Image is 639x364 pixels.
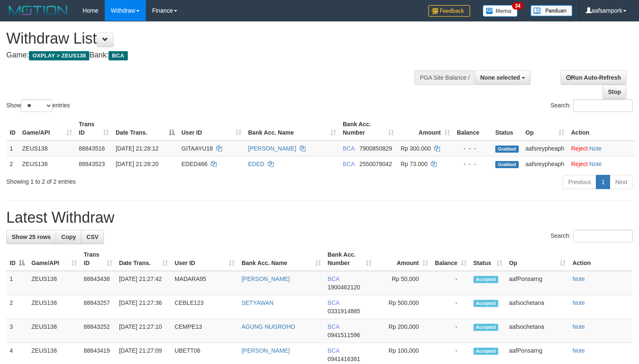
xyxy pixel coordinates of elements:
[495,161,519,168] span: Grabbed
[375,295,432,319] td: Rp 500,000
[480,74,520,81] span: None selected
[12,234,51,240] span: Show 25 rows
[457,160,489,168] div: - - -
[80,271,116,295] td: 88843438
[432,319,470,343] td: -
[6,271,28,295] td: 1
[506,271,569,295] td: aafPonsarng
[61,234,76,240] span: Copy
[241,347,290,354] a: [PERSON_NAME]
[81,230,104,244] a: CSV
[473,348,499,355] span: Accepted
[530,5,572,16] img: panduan.png
[248,161,264,167] a: EDED
[453,117,492,140] th: Balance
[28,295,80,319] td: ZEUS138
[590,161,602,167] a: Note
[171,319,238,343] td: CEMPE13
[506,247,569,271] th: Op: activate to sort column ascending
[522,156,568,172] td: aafsreypheaph
[473,324,499,331] span: Accepted
[28,247,80,271] th: Game/API: activate to sort column ascending
[19,156,75,172] td: ZEUS138
[457,144,489,153] div: - - -
[29,51,89,60] span: OXPLAY > ZEUS138
[116,145,158,152] span: [DATE] 21:28:12
[610,175,633,189] a: Next
[238,247,324,271] th: Bank Acc. Name: activate to sort column ascending
[28,319,80,343] td: ZEUS138
[343,161,354,167] span: BCA
[79,161,105,167] span: 88843523
[590,145,602,152] a: Note
[360,145,392,152] span: Copy 7900850829 to clipboard
[571,145,588,152] a: Reject
[573,230,633,242] input: Search:
[112,117,178,140] th: Date Trans.: activate to sort column descending
[328,276,339,282] span: BCA
[401,161,428,167] span: Rp 73.000
[181,145,213,152] span: GITAAYU18
[401,145,431,152] span: Rp 300.000
[79,145,105,152] span: 88843516
[432,295,470,319] td: -
[571,161,588,167] a: Reject
[473,276,499,283] span: Accepted
[568,140,635,156] td: ·
[551,230,633,242] label: Search:
[80,247,116,271] th: Trans ID: activate to sort column ascending
[572,276,585,282] a: Note
[109,51,127,60] span: BCA
[328,284,360,291] span: Copy 1900462120 to clipboard
[492,117,522,140] th: Status
[328,347,339,354] span: BCA
[178,117,245,140] th: User ID: activate to sort column ascending
[414,70,475,85] div: PGA Site Balance /
[6,230,56,244] a: Show 25 rows
[328,332,360,338] span: Copy 0941511596 to clipboard
[116,161,158,167] span: [DATE] 21:28:20
[171,247,238,271] th: User ID: activate to sort column ascending
[568,156,635,172] td: ·
[473,300,499,307] span: Accepted
[432,247,470,271] th: Balance: activate to sort column ascending
[171,271,238,295] td: MADARA95
[6,295,28,319] td: 2
[328,299,339,306] span: BCA
[512,2,523,10] span: 34
[572,323,585,330] a: Note
[522,140,568,156] td: aafsreypheaph
[563,175,596,189] a: Previous
[6,99,70,112] label: Show entries
[603,85,626,99] a: Stop
[432,271,470,295] td: -
[19,140,75,156] td: ZEUS138
[86,234,98,240] span: CSV
[6,247,28,271] th: ID: activate to sort column descending
[470,247,506,271] th: Status: activate to sort column ascending
[241,276,290,282] a: [PERSON_NAME]
[21,99,52,112] select: Showentries
[6,30,418,47] h1: Withdraw List
[80,295,116,319] td: 88843257
[343,145,354,152] span: BCA
[475,70,530,85] button: None selected
[6,319,28,343] td: 3
[245,117,339,140] th: Bank Acc. Name: activate to sort column ascending
[116,247,171,271] th: Date Trans.: activate to sort column ascending
[248,145,296,152] a: [PERSON_NAME]
[6,117,19,140] th: ID
[6,51,418,60] h4: Game: Bank:
[397,117,453,140] th: Amount: activate to sort column ascending
[116,319,171,343] td: [DATE] 21:27:10
[375,319,432,343] td: Rp 200,000
[80,319,116,343] td: 88843252
[569,247,633,271] th: Action
[116,295,171,319] td: [DATE] 21:27:36
[596,175,610,189] a: 1
[328,308,360,315] span: Copy 0331914885 to clipboard
[6,156,19,172] td: 2
[241,323,295,330] a: AGUNG NUGROHO
[375,271,432,295] td: Rp 50,000
[56,230,81,244] a: Copy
